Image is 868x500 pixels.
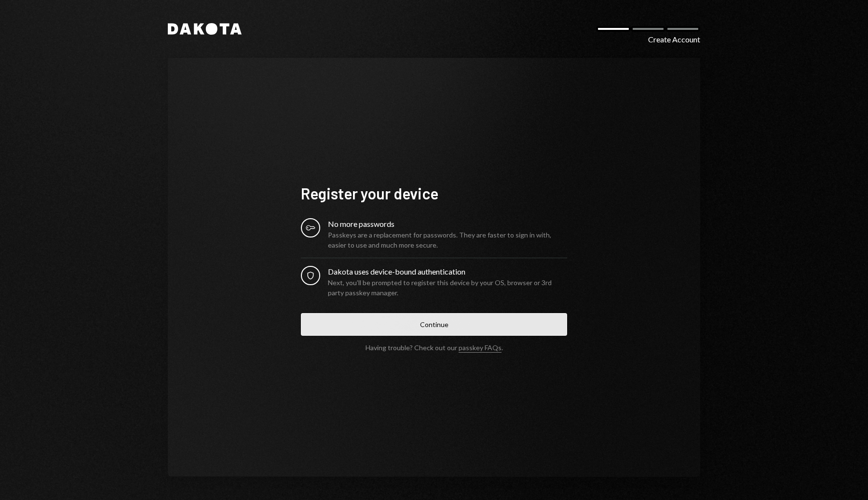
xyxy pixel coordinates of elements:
[301,184,567,203] h1: Register your device
[328,266,567,277] div: Dakota uses device-bound authentication
[301,313,567,336] button: Continue
[328,218,567,230] div: No more passwords
[366,343,503,352] div: Having trouble? Check out our .
[328,230,567,250] div: Passkeys are a replacement for passwords. They are faster to sign in with, easier to use and much...
[328,277,567,298] div: Next, you’ll be prompted to register this device by your OS, browser or 3rd party passkey manager.
[459,343,502,353] a: passkey FAQs
[648,34,700,45] div: Create Account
